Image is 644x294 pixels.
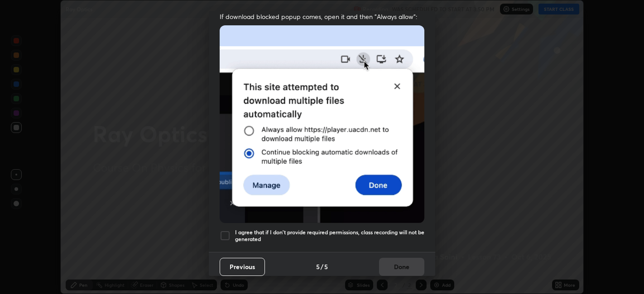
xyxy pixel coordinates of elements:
h5: I agree that if I don't provide required permissions, class recording will not be generated [235,229,424,243]
span: If download blocked popup comes, open it and then "Always allow": [220,12,424,21]
h4: 5 [316,262,320,271]
h4: / [321,262,323,271]
h4: 5 [324,262,328,271]
button: Previous [220,258,265,276]
img: downloads-permission-blocked.gif [220,25,424,223]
